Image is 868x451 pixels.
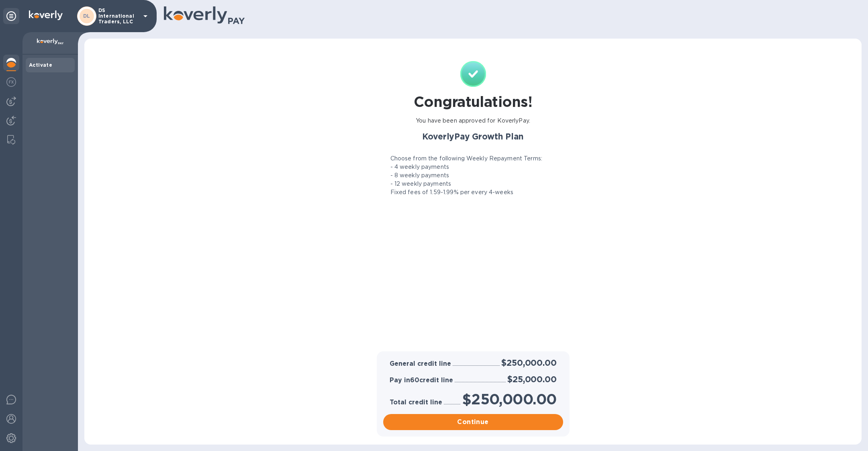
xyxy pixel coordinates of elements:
b: Activate [29,62,52,68]
button: Continue [383,414,563,430]
p: - 8 weekly payments [390,171,449,180]
h3: General credit line [390,360,451,368]
span: Continue [390,417,557,427]
h2: $250,000.00 [501,358,556,368]
p: You have been approved for KoverlyPay. [416,117,530,125]
p: DS International Traders, LLC [98,8,139,25]
h1: Congratulations! [414,93,532,110]
h2: $25,000.00 [507,374,556,384]
p: - 12 weekly payments [390,180,451,188]
h3: Pay in 60 credit line [390,377,453,384]
p: Fixed fees of 1.59-1.99% per every 4-weeks [390,188,514,197]
b: DL [83,13,90,19]
img: Logo [29,10,63,20]
p: Choose from the following Weekly Repayment Terms: [390,154,542,163]
p: - 4 weekly payments [390,163,449,171]
h1: $250,000.00 [462,391,557,408]
div: Unpin categories [3,8,19,24]
img: Foreign exchange [6,77,16,87]
h3: Total credit line [390,399,442,406]
h2: KoverlyPay Growth Plan [378,131,568,141]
